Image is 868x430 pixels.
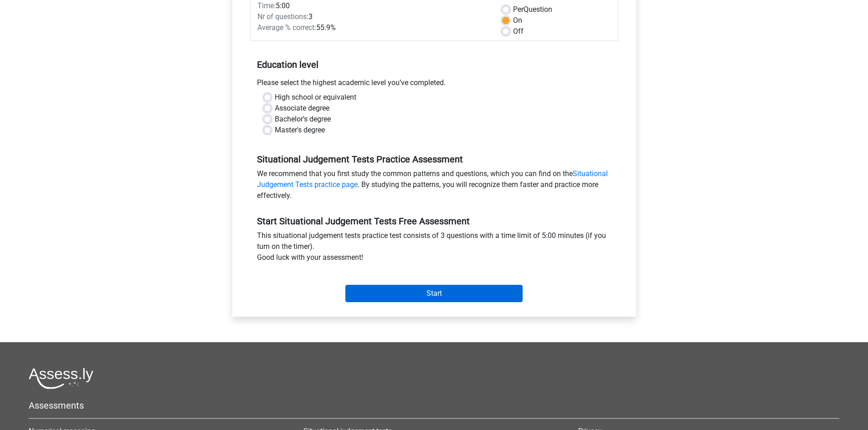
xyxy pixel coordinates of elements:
[257,12,308,21] span: Nr of questions:
[275,92,356,103] label: High school or equivalent
[251,22,495,33] div: 55.9%
[513,4,552,15] label: Question
[275,103,329,114] label: Associate degree
[250,230,618,267] div: This situational judgement tests practice test consists of 3 questions with a time limit of 5:00 ...
[513,15,522,26] label: On
[257,23,316,32] span: Average % correct:
[513,5,524,14] span: Per
[251,11,495,22] div: 3
[257,154,611,165] h5: Situational Judgement Tests Practice Assessment
[257,56,611,74] h5: Education level
[275,125,325,136] label: Master's degree
[250,77,618,92] div: Please select the highest academic level you’ve completed.
[29,368,93,389] img: Assessly logo
[345,285,523,302] input: Start
[257,216,611,227] h5: Start Situational Judgement Tests Free Assessment
[250,168,618,205] div: We recommend that you first study the common patterns and questions, which you can find on the . ...
[257,1,276,10] span: Time:
[29,400,839,411] h5: Assessments
[513,26,524,37] label: Off
[251,0,495,11] div: 5:00
[275,114,331,125] label: Bachelor's degree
